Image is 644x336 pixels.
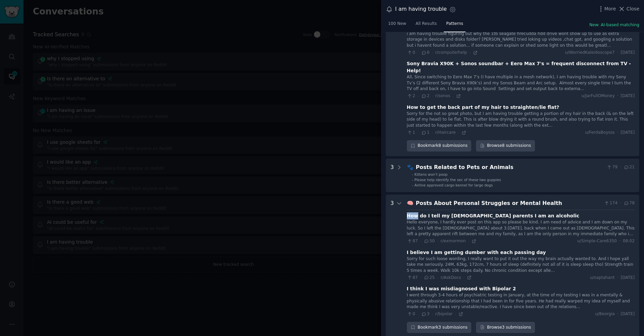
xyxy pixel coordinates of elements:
[585,130,614,136] span: u/FerdaBoysss
[390,163,394,187] div: 3
[581,93,614,99] span: u/JarFullOMoney
[407,292,635,310] div: I went through 3-4 hours of psychiatric testing in January, at the time of my testing I was in a ...
[412,172,413,177] div: -
[424,275,435,281] span: 25
[420,239,421,244] span: ·
[407,311,415,317] span: 0
[421,130,429,136] span: 1
[617,50,619,56] span: ·
[418,130,419,135] span: ·
[407,275,418,281] span: 87
[624,164,635,170] span: 21
[440,275,461,280] span: r/AskDocs
[416,21,437,27] span: All Results
[589,22,639,28] button: New: AI-based matching
[407,93,415,99] span: 2
[415,178,501,182] span: Please help identify the sec of these two guppies
[618,5,639,12] button: Close
[407,164,414,170] span: 🐾
[621,311,635,317] span: [DATE]
[407,31,635,49] div: i am having trouble figuring out why the 1tb seagate firecudda hdd drive wont show up to use as e...
[619,238,621,244] span: ·
[407,50,415,56] span: 0
[413,18,439,32] a: All Results
[437,275,438,280] span: ·
[455,312,456,317] span: ·
[440,239,466,243] span: r/exmormon
[617,93,619,99] span: ·
[453,94,454,98] span: ·
[407,140,472,152] div: Bookmark 8 submissions
[418,50,419,55] span: ·
[620,200,621,206] span: ·
[407,74,635,92] div: All, Since switching to Eero Max 7’s (I have multiple in a mesh network), I am having trouble wit...
[476,140,535,152] a: Browse8 submissions
[621,275,635,281] span: [DATE]
[407,212,580,219] div: How do I tell my [DEMOGRAPHIC_DATA] parents I am an alcoholic
[444,18,465,32] a: Patterns
[432,94,433,98] span: ·
[458,130,459,135] span: ·
[407,322,472,333] button: Bookmark3 submissions
[407,322,472,333] div: Bookmark 3 submissions
[606,164,618,170] span: 79
[407,256,635,274] div: Sorry for such loose wording, I really want to put it out the way my brain actually wanted to. An...
[621,93,635,99] span: [DATE]
[418,312,419,317] span: ·
[390,199,394,333] div: 3
[415,183,493,187] span: Airline approved cargo kennel for large dogs
[463,275,464,280] span: ·
[415,172,448,176] span: Kittens won’t poop
[407,60,635,74] div: Sony Bravia X90K + Sonos soundbar + Eero Max 7's = frequent disconnect from TV - Help!
[412,177,413,182] div: -
[421,93,429,99] span: 2
[424,238,435,244] span: 50
[604,5,616,12] span: More
[565,50,615,56] span: u/WorriedKaleidoscope7
[421,50,429,56] span: 6
[395,5,447,13] div: I am having trouble
[597,5,616,12] button: More
[418,94,419,98] span: ·
[435,311,453,316] span: r/bipolar
[624,200,635,206] span: 78
[416,163,604,172] div: Posts Related to Pets or Animals
[407,238,418,244] span: 87
[407,249,546,256] div: I believe I am getting dumber with each passing day
[407,200,414,206] span: 🧠
[407,219,635,237] div: Hello everyone, I hardly ever post on this app so please be kind. I am need of advice and I am do...
[621,130,635,136] span: [DATE]
[432,50,433,55] span: ·
[627,5,639,12] span: Close
[416,199,602,208] div: Posts About Personal Struggles or Mental Health
[435,93,450,98] span: r/sonos
[469,50,470,55] span: ·
[421,311,429,317] span: 3
[621,50,635,56] span: [DATE]
[388,21,406,27] span: 100 New
[435,50,467,55] span: r/computerhelp
[617,130,619,136] span: ·
[577,238,617,244] span: u/Simple-Care6350
[420,275,421,280] span: ·
[386,18,409,32] a: 100 New
[468,239,469,244] span: ·
[407,111,635,129] div: Sorry for the not so great photo, but I am having trouble getting a portion of my hair in the bac...
[623,238,635,244] span: 08:02
[407,104,559,111] div: How to get the back part of my hair to straighten/lie flat?
[407,285,516,292] div: I think I was misdiagnosed with Bipolar 2
[476,322,535,333] a: Browse3 submissions
[412,183,413,187] div: -
[595,311,614,317] span: u/8eorgia
[617,275,619,281] span: ·
[617,311,619,317] span: ·
[604,200,618,206] span: 174
[432,312,433,317] span: ·
[407,140,472,152] button: Bookmark8 submissions
[407,130,415,136] span: 1
[437,239,438,244] span: ·
[435,130,456,135] span: r/Haircare
[590,275,615,281] span: u/saptahant
[620,164,621,170] span: ·
[432,130,433,135] span: ·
